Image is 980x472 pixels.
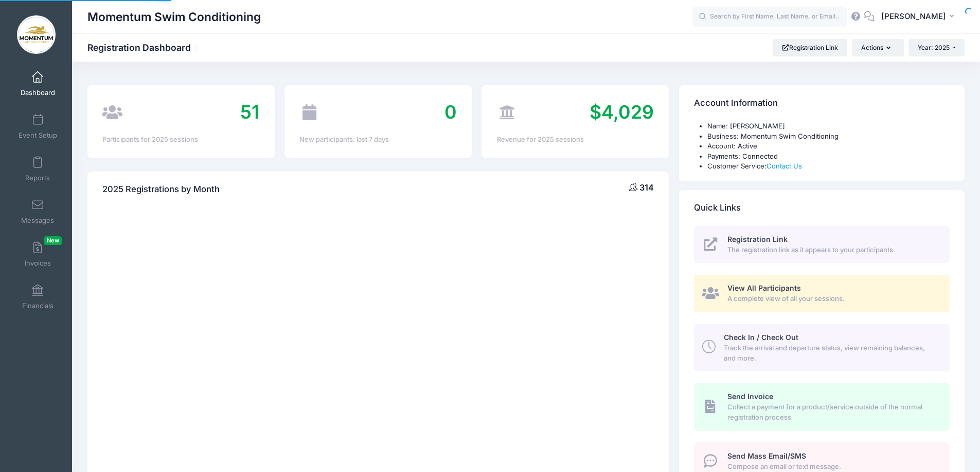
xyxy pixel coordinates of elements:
[908,39,965,56] button: Year: 2025
[694,193,741,222] h4: Quick Links
[727,402,938,422] span: Collect a payment for a product/service outside of the normal registration process
[19,131,57,140] span: Event Setup
[694,275,950,312] a: View All Participants A complete view of all your sessions.
[87,42,200,53] h1: Registration Dashboard
[707,152,950,162] li: Payments: Connected
[727,294,938,304] span: A complete view of all your sessions.
[727,462,938,472] span: Compose an email or text message.
[727,392,773,401] span: Send Invoice
[25,259,51,268] span: Invoices
[724,333,798,342] span: Check In / Check Out
[707,131,950,142] li: Business: Momentum Swim Conditioning
[727,245,938,255] span: The registration link as it appears to your participants.
[694,324,950,371] a: Check In / Check Out Track the arrival and departure status, view remaining balances, and more.
[13,66,62,102] a: Dashboard
[21,88,55,97] span: Dashboard
[852,39,903,56] button: Actions
[707,161,950,172] li: Customer Service:
[13,236,62,272] a: InvoicesNew
[727,235,788,243] span: Registration Link
[707,121,950,131] li: Name: [PERSON_NAME]
[694,226,950,263] a: Registration Link The registration link as it appears to your participants.
[727,284,801,292] span: View All Participants
[299,135,456,145] div: New participants: last 7 days
[590,101,654,123] span: $4,029
[918,44,950,51] span: Year: 2025
[13,108,62,144] a: Event Setup
[497,135,654,145] div: Revenue for 2025 sessions
[102,135,259,145] div: Participants for 2025 sessions
[25,174,50,182] span: Reports
[727,451,806,460] span: Send Mass Email/SMS
[13,151,62,187] a: Reports
[17,15,56,54] img: Momentum Swim Conditioning
[13,194,62,230] a: Messages
[639,182,654,193] span: 314
[694,89,778,118] h4: Account Information
[773,39,847,56] a: Registration Link
[767,162,802,170] a: Contact Us
[21,216,54,225] span: Messages
[240,101,259,123] span: 51
[13,279,62,315] a: Financials
[707,141,950,152] li: Account: Active
[102,175,220,204] h4: 2025 Registrations by Month
[692,7,847,27] input: Search by First Name, Last Name, or Email...
[724,343,938,363] span: Track the arrival and departure status, view remaining balances, and more.
[694,383,950,430] a: Send Invoice Collect a payment for a product/service outside of the normal registration process
[881,11,946,22] span: [PERSON_NAME]
[22,301,54,310] span: Financials
[444,101,457,123] span: 0
[87,5,261,29] h1: Momentum Swim Conditioning
[44,236,62,245] span: New
[875,5,965,29] button: [PERSON_NAME]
